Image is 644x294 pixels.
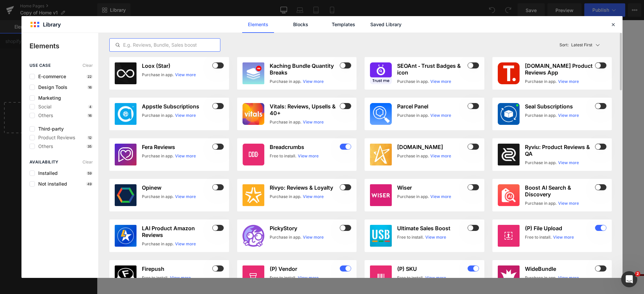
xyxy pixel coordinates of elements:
p: or Drag & Drop elements from left sidebar [83,197,464,201]
div: Free to install. [270,275,297,281]
div: Purchase in app. [270,119,302,125]
img: 4b6b591765c9b36332c4e599aea727c6_512x512.png [115,144,137,165]
span: Not installed [35,181,67,187]
a: View more [425,275,446,281]
button: Add To Cart [283,86,350,101]
span: Add To Cart [387,91,416,96]
div: Free to install. [397,234,424,240]
div: Free to install. [525,234,552,240]
a: View more [303,119,324,125]
span: Add To Cart [302,91,331,96]
span: $13.00 [393,74,411,86]
img: 9f98ff4f-a019-4e81-84a1-123c6986fecc.png [370,62,392,84]
div: Purchase in app. [142,194,174,200]
img: d4928b3c-658b-4ab3-9432-068658c631f3.png [370,103,392,125]
h3: (P) SKU [397,265,466,272]
a: Templates [327,16,359,33]
h3: Breadcrumbs [270,144,339,150]
a: View more [175,112,196,118]
a: View more [430,153,451,159]
span: Clear [83,63,93,68]
div: Purchase in app. [142,112,174,118]
button: Add To Cart [197,86,264,101]
span: Others [35,113,53,118]
img: 6187dec1-c00a-4777-90eb-316382325808.webp [115,103,137,125]
div: Purchase in app. [397,79,429,85]
a: 3D GEL - WHITE [124,62,167,74]
h3: Kaching Bundle Quantity Breaks [270,62,339,76]
h3: Opinew [142,184,211,191]
h3: Fera Reviews [142,144,211,150]
a: View more [558,112,579,118]
span: E-commerce [35,74,66,79]
p: 4 [88,105,93,109]
img: Firepush.png [115,265,137,287]
img: CJed0K2x44sDEAE=.png [498,144,520,165]
a: View more [558,275,579,281]
img: wiser.jpg [370,184,392,206]
img: 3d6d78c5-835f-452f-a64f-7e63b096ca19.png [370,225,392,247]
button: Latest FirstSort:Latest First [557,38,612,52]
p: 16 [87,113,93,117]
div: Purchase in app. [397,153,429,159]
h3: [DOMAIN_NAME] [397,144,466,150]
a: 3D GEL - CLEAR [39,62,81,74]
div: Purchase in app. [142,153,174,159]
div: Purchase in app. [397,112,429,118]
a: View more [170,275,191,281]
h3: Parcel Panel [397,103,466,110]
span: Product Reviews [35,135,75,140]
span: use case [30,63,51,68]
h3: (P) Vendor [270,265,339,272]
img: 1fd9b51b-6ce7-437c-9b89-91bf9a4813c7.webp [243,62,264,84]
a: View more [553,234,574,240]
span: Availability [30,160,59,164]
div: Purchase in app. [525,160,557,166]
div: Free to install. [397,275,424,281]
p: 49 [86,182,93,186]
img: 911edb42-71e6-4210-8dae-cbf10c40066b.png [243,184,264,206]
a: View more [303,79,324,85]
span: Marketing [35,95,61,101]
div: Purchase in app. [525,200,557,206]
a: BOHO GLOW - GEL PALLETTE [277,62,355,74]
span: Others [35,144,53,149]
h3: Vitals: Reviews, Upsells & 40+ [270,103,339,116]
span: Third-party [35,126,64,132]
span: $48.00 [221,74,240,86]
a: View more [175,72,196,78]
span: Sort: [559,43,569,47]
div: Purchase in app. [142,241,174,247]
span: $24.99 [136,74,154,86]
span: Installed [35,170,58,176]
div: Free to install. [142,275,169,281]
a: View more [558,79,579,85]
div: Purchase in app. [525,112,557,118]
img: ea3afb01-6354-4d19-82d2-7eef5307fd4e.png [243,144,264,165]
p: 16 [87,85,93,89]
h3: Ultimate Sales Boost [397,225,466,232]
div: Purchase in app. [142,72,174,78]
h3: Firepush [142,265,211,272]
img: CMry4dSL_YIDEAE=.png [115,225,137,247]
h3: Seal Subscriptions [525,103,594,110]
img: loox.jpg [115,62,137,84]
span: Add To Cart [131,91,160,96]
a: Blocks [285,16,317,33]
p: 35 [86,144,93,148]
p: Elements [30,41,98,51]
p: 12 [87,136,93,140]
p: 59 [86,171,93,175]
h3: Appstle Subscriptions [142,103,211,110]
span: Social [35,104,51,109]
h3: Wiser [397,184,466,191]
p: 22 [86,75,93,79]
a: Saved Library [370,16,402,33]
img: 26b75d61-258b-461b-8cc3-4bcb67141ce0.png [243,103,264,125]
h3: SEOAnt ‑ Trust Badges & icon [397,62,466,76]
div: Purchase in app. [525,79,557,85]
img: stamped.jpg [370,144,392,165]
a: View more [558,160,579,166]
span: Add To Cart [473,91,502,96]
h3: [DOMAIN_NAME] Product Reviews App [525,62,594,76]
